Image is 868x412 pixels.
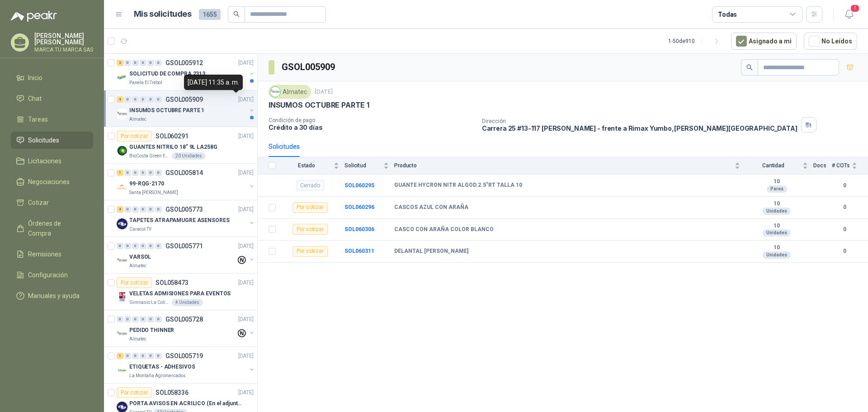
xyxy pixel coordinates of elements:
[165,353,203,359] p: GSOL005719
[117,109,127,119] img: Company Logo
[238,315,254,324] p: [DATE]
[344,248,374,254] a: SOL060311
[394,162,733,169] span: Producto
[282,60,336,74] h3: GSOL005909
[147,353,154,359] div: 0
[147,170,154,176] div: 0
[199,9,221,20] span: 1655
[104,274,257,310] a: Por cotizarSOL058473[DATE] Company LogoVELETAS ADMISIONES PARA EVENTOSGimnasio La Colina4 Unidades
[238,242,254,251] p: [DATE]
[140,353,146,359] div: 0
[117,353,123,359] div: 1
[156,279,189,286] p: SOL058473
[129,299,170,306] p: Gimnasio La Colina
[281,157,344,175] th: Estado
[117,131,152,142] div: Por cotizar
[394,182,522,189] b: GUANTE HYCRON NITR ALGOD.2.5"RT TALLA 10
[28,198,49,208] span: Cotizar
[124,353,131,359] div: 0
[745,244,808,251] b: 10
[850,4,860,13] span: 1
[767,185,787,193] div: Pares
[129,106,204,115] p: INSUMOS OCTUBRE PARTE 1
[117,96,123,103] div: 4
[813,157,832,175] th: Docs
[28,156,61,166] span: Licitaciones
[28,270,68,280] span: Configuración
[155,206,162,213] div: 0
[129,180,164,188] p: 99-RQG-2170
[140,243,146,249] div: 0
[117,350,255,379] a: 1 0 0 0 0 0 GSOL005719[DATE] Company LogoETIQUETAS - ADHESIVOSLa Montaña Agromercados
[763,251,791,259] div: Unidades
[147,96,154,103] div: 0
[117,167,255,196] a: 1 0 0 0 0 0 GSOL005814[DATE] Company Logo99-RQG-2170Santa [PERSON_NAME]
[238,132,254,141] p: [DATE]
[147,60,154,66] div: 0
[132,316,139,322] div: 0
[11,90,93,107] a: Chat
[124,96,131,103] div: 0
[269,85,311,99] div: Almatec
[132,243,139,249] div: 0
[11,69,93,86] a: Inicio
[129,143,217,152] p: GUANTES NITRILO 18" 9L LA258G
[165,206,203,213] p: GSOL005773
[281,162,332,169] span: Estado
[11,287,93,304] a: Manuales y ayuda
[28,218,85,238] span: Órdenes de Compra
[344,162,382,169] span: Solicitud
[292,224,328,235] div: Por cotizar
[129,372,186,379] p: La Montaña Agromercados
[129,116,146,123] p: Almatec
[269,142,300,152] div: Solicitudes
[134,8,192,21] h1: Mis solicitudes
[11,132,93,149] a: Solicitudes
[270,87,280,97] img: Company Logo
[117,277,152,288] div: Por cotizar
[129,189,178,196] p: Santa [PERSON_NAME]
[117,182,127,193] img: Company Logo
[132,60,139,66] div: 0
[292,202,328,213] div: Por cotizar
[140,170,146,176] div: 0
[269,100,369,110] p: INSUMOS OCTUBRE PARTE 1
[165,170,203,176] p: GSOL005814
[155,243,162,249] div: 0
[482,118,797,124] p: Dirección
[292,246,328,257] div: Por cotizar
[238,388,254,397] p: [DATE]
[117,60,123,66] div: 2
[745,178,808,185] b: 10
[156,389,189,396] p: SOL058336
[117,314,255,343] a: 0 0 0 0 0 0 GSOL005728[DATE] Company LogoPEDIDO THINNERAlmatec
[172,299,203,306] div: 4 Unidades
[804,33,857,50] button: No Leídos
[28,177,70,187] span: Negociaciones
[129,289,231,298] p: VELETAS ADMISIONES PARA EVENTOS
[28,291,80,301] span: Manuales y ayuda
[117,255,127,266] img: Company Logo
[132,206,139,213] div: 0
[344,204,374,210] a: SOL060296
[117,241,255,270] a: 0 0 0 0 0 0 GSOL005771[DATE] Company LogoVARSOLAlmatec
[156,133,189,139] p: SOL060291
[117,57,255,86] a: 2 0 0 0 0 0 GSOL005912[DATE] Company LogoSOLICITUD DE COMPRA 2313Panela El Trébol
[718,9,737,19] div: Todas
[482,124,797,132] p: Carrera 25 #13-117 [PERSON_NAME] - frente a Rimax Yumbo , [PERSON_NAME][GEOGRAPHIC_DATA]
[11,173,93,190] a: Negociaciones
[11,266,93,284] a: Configuración
[117,218,127,229] img: Company Logo
[129,336,146,343] p: Almatec
[117,145,127,156] img: Company Logo
[28,114,48,124] span: Tareas
[745,200,808,208] b: 10
[117,292,127,303] img: Company Logo
[344,182,374,189] a: SOL060295
[28,249,61,259] span: Remisiones
[165,316,203,322] p: GSOL005728
[841,6,857,23] button: 1
[11,11,57,22] img: Logo peakr
[129,326,174,335] p: PEDIDO THINNER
